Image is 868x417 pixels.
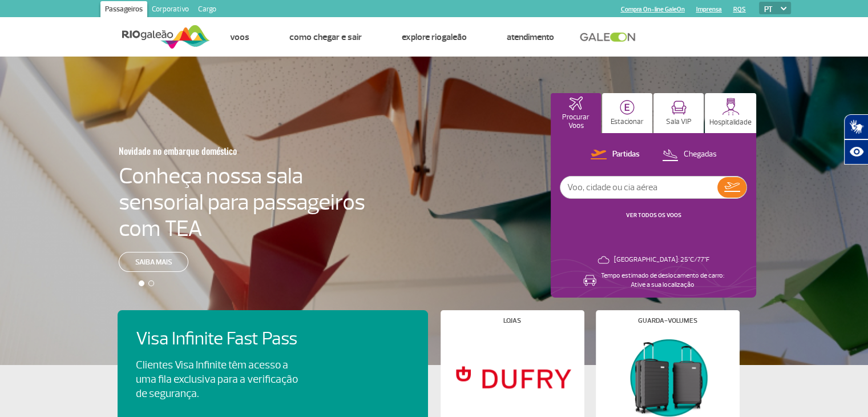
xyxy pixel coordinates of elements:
h3: Novidade no embarque doméstico [119,139,309,163]
a: Saiba mais [119,252,188,272]
img: airplaneHomeActive.svg [569,97,583,110]
a: Cargo [193,1,221,19]
p: Partidas [612,149,640,160]
button: Procurar Voos [551,93,601,133]
p: Tempo estimado de deslocamento de carro: Ative a sua localização [601,271,724,290]
p: [GEOGRAPHIC_DATA]: 25°C/77°F [614,255,709,264]
button: Hospitalidade [705,93,756,133]
p: Procurar Voos [556,113,595,130]
p: Hospitalidade [709,118,752,127]
button: Sala VIP [653,93,704,133]
a: Passageiros [100,1,147,19]
button: Chegadas [659,147,720,162]
a: Explore RIOgaleão [402,31,467,43]
p: Chegadas [684,149,717,160]
p: Clientes Visa Infinite têm acesso a uma fila exclusiva para a verificação de segurança. [136,358,298,401]
p: Sala VIP [666,118,692,126]
button: Abrir tradutor de língua de sinais. [844,114,868,139]
h4: Guarda-volumes [638,318,697,324]
img: vipRoom.svg [671,101,687,115]
a: Como chegar e sair [289,31,362,43]
img: hospitality.svg [722,98,740,115]
img: carParkingHome.svg [620,100,635,115]
h4: Lojas [503,318,521,324]
p: Estacionar [611,118,644,126]
h4: Conheça nossa sala sensorial para passageiros com TEA [119,163,365,242]
button: Abrir recursos assistivos. [844,139,868,165]
button: VER TODOS OS VOOS [623,211,685,220]
a: Visa Infinite Fast PassClientes Visa Infinite têm acesso a uma fila exclusiva para a verificação ... [136,328,410,401]
a: Voos [230,31,249,43]
a: Corporativo [147,1,193,19]
button: Estacionar [602,93,652,133]
a: Atendimento [507,31,554,43]
div: Plugin de acessibilidade da Hand Talk. [844,114,868,165]
h4: Visa Infinite Fast Pass [136,328,317,350]
a: VER TODOS OS VOOS [626,211,681,219]
a: Compra On-line GaleOn [621,6,685,13]
button: Partidas [587,147,643,162]
a: RQS [733,6,746,13]
input: Voo, cidade ou cia aérea [560,177,717,198]
a: Imprensa [696,6,722,13]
